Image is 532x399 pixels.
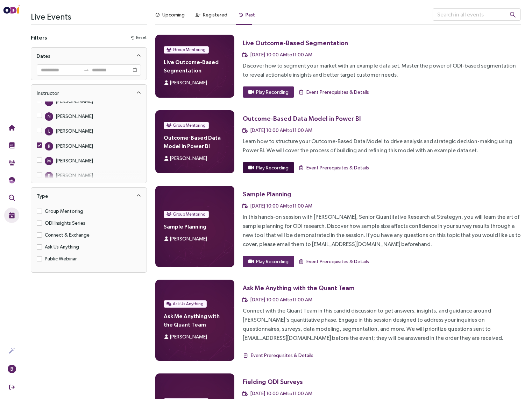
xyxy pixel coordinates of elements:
span: [DATE] 10:00 AM to 11:00 AM [250,297,312,302]
div: [PERSON_NAME] [56,97,93,105]
button: Home [4,120,19,135]
div: Fielding ODI Surveys [243,377,303,386]
img: Live Events [9,212,15,218]
button: Play Recording [243,162,294,173]
button: Sign Out [4,379,19,395]
span: Ask Us Anything [173,300,204,307]
span: Group Mentoring [173,122,206,129]
span: Event Prerequisites & Details [306,258,369,265]
div: Instructor [37,89,59,97]
span: B [10,365,13,373]
span: Event Prerequisites & Details [306,164,369,171]
button: Play Recording [243,86,294,98]
button: Event Prerequisites & Details [298,256,369,267]
span: Reset [136,34,147,41]
img: Training [9,142,15,148]
span: Event Prerequisites & Details [251,351,313,359]
span: search [510,12,516,18]
div: Dates [37,52,50,60]
h4: Outcome-Based Data Model in Power BI [164,133,226,150]
button: Outcome Validation [4,190,19,205]
div: Learn how to structure your Outcome-Based Data Model to drive analysis and strategic decision-mak... [243,137,521,155]
div: [PERSON_NAME] [56,142,93,150]
div: Past [246,11,255,19]
span: Play Recording [256,164,289,171]
span: Group Mentoring [173,46,206,53]
span: M [47,157,51,165]
button: Event Prerequisites & Details [298,86,369,98]
span: N [48,112,51,121]
div: Dates [31,48,147,64]
img: JTBD Needs Framework [9,177,15,183]
h4: Live Outcome-Based Segmentation [164,58,226,75]
button: Community [4,155,19,170]
h4: Filters [31,33,47,42]
button: Event Prerequisites & Details [298,162,369,173]
h4: Sample Planning [164,222,226,231]
span: Group Mentoring [42,207,86,215]
div: [PERSON_NAME] [56,127,93,135]
input: Search in all events [433,8,521,21]
span: [PERSON_NAME] [170,155,207,161]
div: Upcoming [162,11,185,19]
button: search [504,8,522,21]
div: Type [37,192,48,200]
span: Event Prerequisites & Details [306,88,369,96]
span: [DATE] 10:00 AM to 11:00 AM [250,203,312,209]
div: Discover how to segment your market with an example data set. Master the power of ODI-based segme... [243,61,521,79]
span: L [48,127,50,135]
span: swap-right [84,67,89,73]
span: Connect & Exchange [42,231,92,239]
div: Registered [203,11,227,19]
button: Needs Framework [4,173,19,188]
button: B [4,361,19,377]
span: Public Webinar [42,255,80,262]
div: Type [31,188,147,204]
button: Live Events [4,208,19,223]
span: [PERSON_NAME] [170,334,207,339]
span: Play Recording [256,258,289,265]
span: [DATE] 10:00 AM to 11:00 AM [250,52,312,57]
img: Outcome Validation [9,195,15,201]
div: [PERSON_NAME] [56,112,93,120]
button: Reset [131,34,147,41]
h3: Live Events [31,8,147,24]
span: Ask Us Anything [42,243,82,251]
div: Instructor [31,85,147,101]
span: to [84,67,89,73]
button: Training [4,138,19,153]
div: [PERSON_NAME] [56,157,93,164]
div: Ask Me Anything with the Quant Team [243,283,355,292]
button: Event Prerequisites & Details [243,350,314,361]
span: ODI Insights Series [42,219,88,227]
span: R [48,142,50,150]
div: In this hands-on session with [PERSON_NAME], Senior Quantitative Research at Strategyn, you will ... [243,212,521,249]
span: [DATE] 10:00 AM to 11:00 AM [250,391,312,396]
div: Sample Planning [243,190,291,198]
span: [PERSON_NAME] [170,80,207,85]
img: Community [9,160,15,166]
img: Actions [9,348,15,354]
span: [DATE] 10:00 AM to 11:00 AM [250,127,312,133]
button: Play Recording [243,256,294,267]
div: Live Outcome-Based Segmentation [243,38,348,47]
div: Outcome-Based Data Model in Power BI [243,114,361,123]
span: T [48,98,50,106]
h4: Ask Me Anything with the Quant Team [164,312,226,329]
span: Play Recording [256,88,289,96]
button: Actions [4,343,19,358]
div: Connect with the Quant Team in this candid discussion to get answers, insights, and guidance arou... [243,306,521,343]
span: [PERSON_NAME] [170,236,207,241]
span: Group Mentoring [173,211,206,218]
